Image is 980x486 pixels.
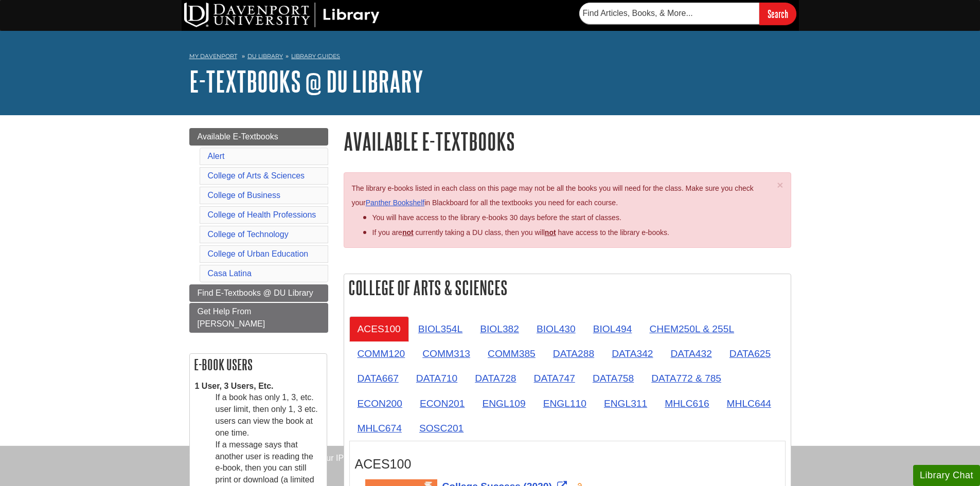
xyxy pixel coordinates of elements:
[198,132,278,141] span: Available E-Textbooks
[208,210,316,219] a: College of Health Professions
[535,391,595,416] a: ENGL110
[184,3,380,27] img: DU Library
[402,228,414,237] strong: not
[349,391,411,416] a: ECON200
[585,316,640,341] a: BIOL494
[195,381,322,392] dt: 1 User, 3 Users, Etc.
[344,274,791,301] h2: College of Arts & Sciences
[208,191,280,200] a: College of Business
[777,179,783,190] button: Close
[656,391,717,416] a: MHLC616
[408,366,466,391] a: DATA710
[759,3,796,25] input: Search
[526,366,583,391] a: DATA747
[355,457,780,472] h3: ACES100
[372,213,621,222] span: You will have access to the library e-books 30 days before the start of classes.
[349,316,409,341] a: ACES100
[189,49,791,66] nav: breadcrumb
[662,341,720,366] a: DATA432
[189,65,423,97] a: E-Textbooks @ DU Library
[474,391,533,416] a: ENGL109
[208,230,289,239] a: College of Technology
[777,179,783,191] span: ×
[352,184,754,207] span: The library e-books listed in each class on this page may not be all the books you will need for ...
[412,391,473,416] a: ECON201
[643,366,729,391] a: DATA772 & 785
[479,341,544,366] a: COMM385
[198,289,313,297] span: Find E-Textbooks @ DU Library
[721,341,779,366] a: DATA625
[719,391,779,416] a: MHLC644
[198,307,265,328] span: Get Help From [PERSON_NAME]
[372,228,669,237] span: If you are currently taking a DU class, then you will have access to the library e-books.
[189,52,237,61] a: My Davenport
[913,465,980,486] button: Library Chat
[467,366,524,391] a: DATA728
[472,316,527,341] a: BIOL382
[579,3,796,25] form: Searches DU Library's articles, books, and more
[190,354,327,375] h2: E-book Users
[349,366,407,391] a: DATA667
[410,316,471,341] a: BIOL354L
[596,391,655,416] a: ENGL311
[208,249,309,258] a: College of Urban Education
[189,128,328,146] a: Available E-Textbooks
[208,152,225,160] a: Alert
[366,199,424,207] a: Panther Bookshelf
[349,341,414,366] a: COMM120
[579,3,759,24] input: Find Articles, Books, & More...
[189,303,328,333] a: Get Help From [PERSON_NAME]
[545,228,556,237] u: not
[411,416,472,441] a: SOSC201
[208,269,252,278] a: Casa Latina
[641,316,742,341] a: CHEM250L & 255L
[528,316,584,341] a: BIOL430
[189,284,328,302] a: Find E-Textbooks @ DU Library
[349,416,410,441] a: MHLC674
[545,341,602,366] a: DATA288
[584,366,642,391] a: DATA758
[603,341,661,366] a: DATA342
[291,52,340,60] a: Library Guides
[208,171,305,180] a: College of Arts & Sciences
[414,341,478,366] a: COMM313
[344,128,791,154] h1: Available E-Textbooks
[247,52,283,60] a: DU Library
